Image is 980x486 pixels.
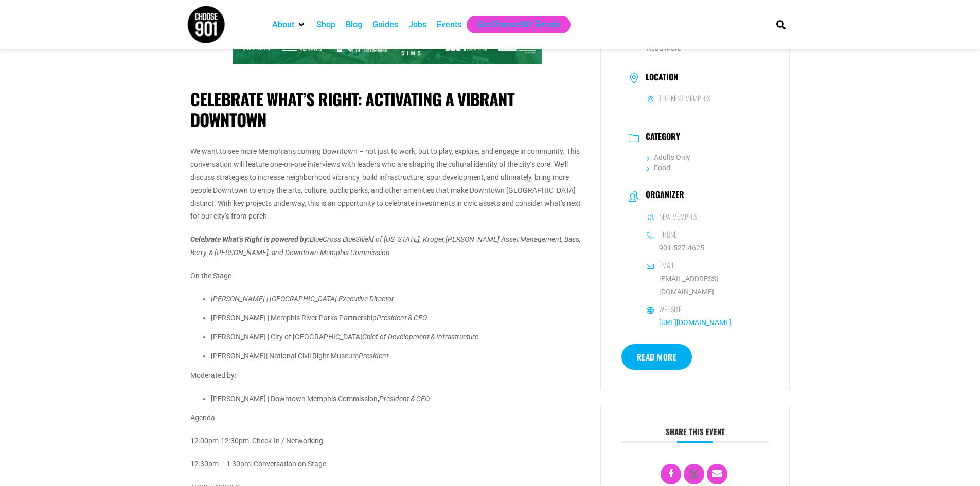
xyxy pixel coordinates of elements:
a: Guides [372,19,398,31]
a: Get Choose901 Emails [477,19,560,31]
a: Adults Only [647,153,690,161]
h6: Email [659,261,674,270]
u: Agenda [190,413,215,422]
a: Email [707,464,727,484]
li: [PERSON_NAME] | Memphis River Parks Partnership [211,312,585,331]
h3: Category [640,132,680,144]
li: [PERSON_NAME] [211,350,585,369]
span: | National Civil Right Museum [266,352,388,360]
h3: Share this event [621,427,769,443]
em: , Bass, Berry, & [PERSON_NAME], and Downtown Memphis Commission [190,235,581,256]
a: Food [647,164,670,172]
span: 12:30pm – 1:30pm: Conversation on Stage [190,460,326,468]
h6: Website [659,304,682,314]
a: Jobs [408,19,426,31]
em: [PERSON_NAME] Asset Management [446,235,561,243]
a: X Social Network [684,464,704,484]
em: [PERSON_NAME] | [GEOGRAPHIC_DATA] Executive Director [211,295,394,303]
u: On the Stage [190,272,231,280]
a: Read More [621,344,692,370]
div: About [267,16,311,33]
h6: New Memphis [659,212,697,221]
em: President & CEO [379,394,430,403]
a: Blog [346,19,362,31]
a: About [272,19,294,31]
li: [PERSON_NAME] | City of [GEOGRAPHIC_DATA] [211,331,585,350]
strong: Celebrate What’s Right is powered by: [190,235,310,243]
nav: Main nav [267,16,759,33]
h6: The Kent Memphis [659,94,710,103]
u: Moderated by: [190,371,236,380]
em: President [359,352,388,360]
a: 901.527.4625 [647,242,704,255]
h3: Location [640,72,678,84]
li: [PERSON_NAME] | Downtown Memphis Commission, [211,392,585,411]
a: Shop [316,19,335,31]
h1: Celebrate What’s Right: Activating a Vibrant Downtown [190,89,585,130]
p: We want to see more Memphians coming Downtown – not just to work, but to play, explore, and engag... [190,145,585,223]
em: President & CEO [377,314,427,322]
a: Events [437,19,461,31]
span: 12:00pm-12:30pm: Check-In / Networking [190,437,323,445]
a: Share on Facebook [661,464,681,484]
a: [URL][DOMAIN_NAME] [659,318,732,327]
em: Chief of Development & Infrastructure [362,333,478,341]
div: Search [772,16,789,33]
h6: Phone [659,230,677,239]
a: [EMAIL_ADDRESS][DOMAIN_NAME] [647,273,762,298]
h3: Organizer [640,190,684,202]
em: BlueCross BlueShield of [US_STATE], Kroger, [190,235,446,243]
